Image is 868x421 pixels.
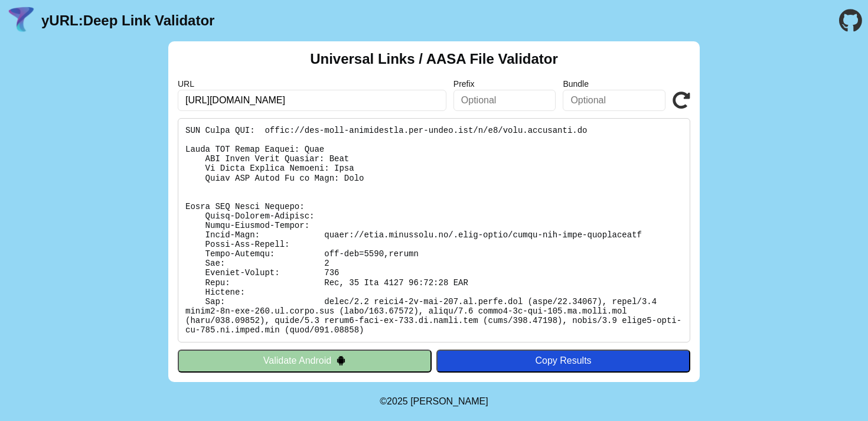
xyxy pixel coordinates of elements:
[41,12,214,29] a: yURL:Deep Link Validator
[178,90,446,111] input: Required
[453,79,556,89] label: Prefix
[563,79,665,89] label: Bundle
[178,350,432,372] button: Validate Android
[442,355,684,366] div: Copy Results
[310,51,558,67] h2: Universal Links / AASA File Validator
[178,79,446,89] label: URL
[410,396,488,406] a: Michael Ibragimchayev's Personal Site
[563,90,665,111] input: Optional
[6,5,37,36] img: yURL Logo
[380,382,488,421] footer: ©
[453,90,556,111] input: Optional
[387,396,408,406] span: 2025
[178,118,690,342] pre: Lorem ipsu do: sitam://cons.adipiscin.el/.sedd-eiusm/tempo-inc-utla-etdoloremag Al Enimadmi: Veni...
[336,355,346,365] img: droidIcon.svg
[436,350,690,372] button: Copy Results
